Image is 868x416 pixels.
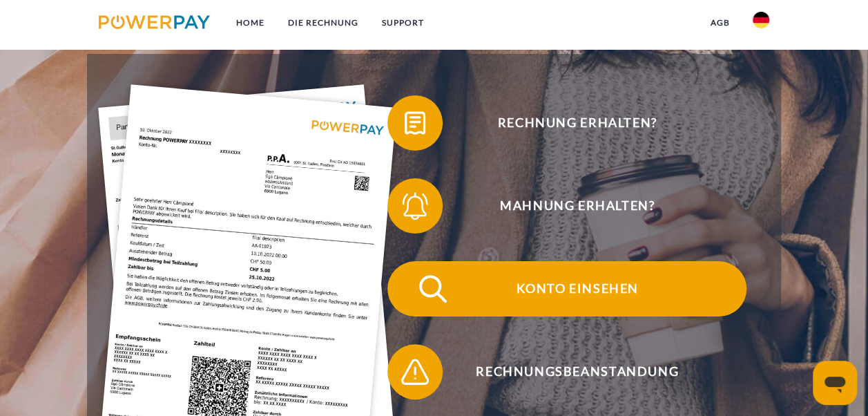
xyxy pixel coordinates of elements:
[387,95,746,151] button: Rechnung erhalten?
[387,344,746,399] button: Rechnungsbeanstandung
[813,361,857,405] iframe: Schaltfläche zum Öffnen des Messaging-Fensters
[416,272,450,306] img: qb_search.svg
[387,178,746,234] button: Mahnung erhalten?
[276,10,370,35] a: DIE RECHNUNG
[408,344,746,399] span: Rechnungsbeanstandung
[370,10,436,35] a: SUPPORT
[398,106,432,140] img: qb_bill.svg
[408,178,746,234] span: Mahnung erhalten?
[387,261,746,316] button: Konto einsehen
[408,95,746,151] span: Rechnung erhalten?
[753,12,769,28] img: de
[398,189,432,223] img: qb_bell.svg
[99,15,210,29] img: logo-powerpay.svg
[408,261,746,316] span: Konto einsehen
[698,10,741,35] a: agb
[224,10,276,35] a: Home
[398,354,432,389] img: qb_warning.svg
